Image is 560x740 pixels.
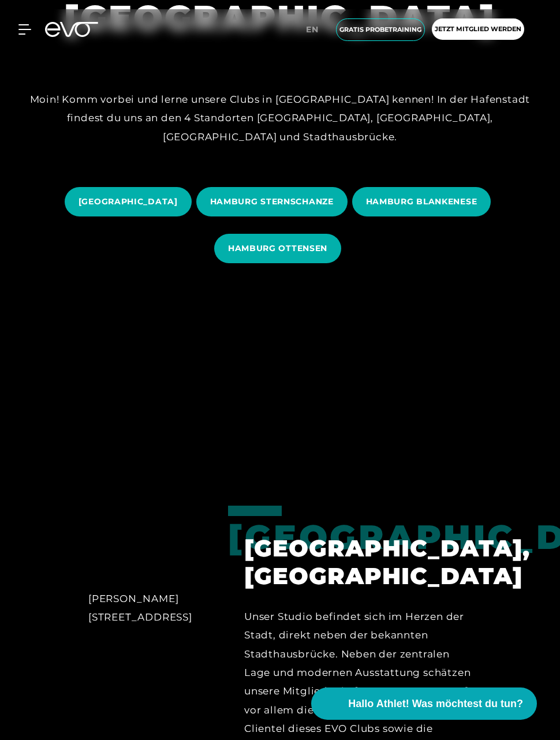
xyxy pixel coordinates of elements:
span: [GEOGRAPHIC_DATA] [79,196,178,208]
a: [GEOGRAPHIC_DATA] [65,178,196,225]
span: en [306,24,319,35]
span: Jetzt Mitglied werden [435,24,521,34]
a: Jetzt Mitglied werden [428,18,528,41]
span: HAMBURG STERNSCHANZE [210,196,334,208]
div: Moin! Komm vorbei und lerne unsere Clubs in [GEOGRAPHIC_DATA] kennen! In der Hafenstadt findest d... [20,90,540,146]
div: [PERSON_NAME][STREET_ADDRESS] [88,589,212,627]
h2: [GEOGRAPHIC_DATA], [GEOGRAPHIC_DATA] [244,535,472,590]
a: HAMBURG STERNSCHANZE [196,178,352,225]
span: HAMBURG BLANKENESE [366,196,477,208]
span: HAMBURG OTTENSEN [228,242,327,255]
a: HAMBURG BLANKENESE [352,178,496,225]
button: Hallo Athlet! Was möchtest du tun? [311,687,537,720]
span: Hallo Athlet! Was möchtest du tun? [348,696,523,712]
a: Gratis Probetraining [333,18,428,41]
a: en [306,23,326,36]
a: HAMBURG OTTENSEN [214,225,346,272]
span: Gratis Probetraining [339,25,421,35]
